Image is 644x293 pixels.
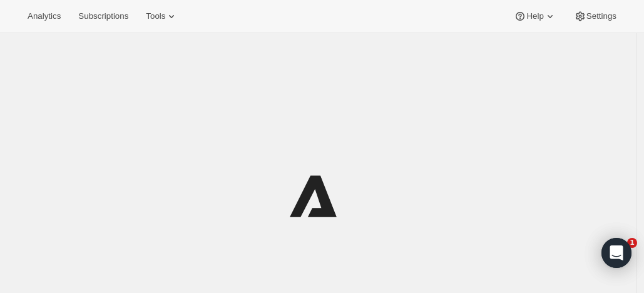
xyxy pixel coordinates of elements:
[506,8,563,25] button: Help
[20,8,68,25] button: Analytics
[586,11,616,21] span: Settings
[71,8,136,25] button: Subscriptions
[601,238,631,268] div: Open Intercom Messenger
[146,11,165,21] span: Tools
[526,11,543,21] span: Help
[28,11,61,21] span: Analytics
[627,238,637,248] span: 1
[78,11,128,21] span: Subscriptions
[566,8,624,25] button: Settings
[138,8,185,25] button: Tools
